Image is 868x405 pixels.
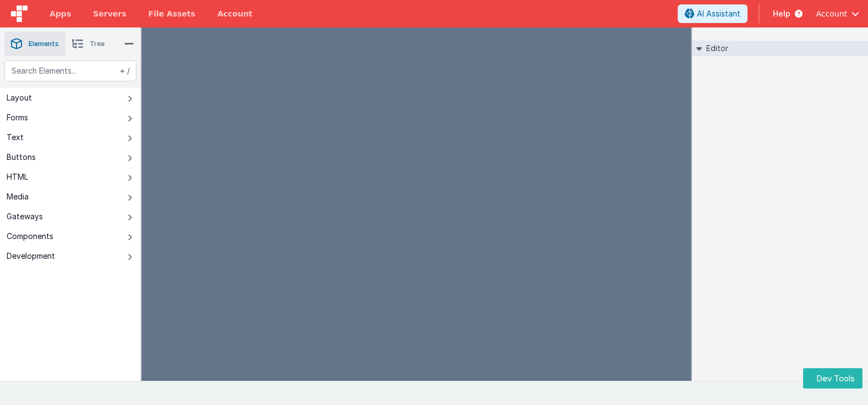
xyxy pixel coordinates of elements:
[678,4,748,23] button: AI Assistant
[29,40,59,48] span: Elements
[7,112,28,123] div: Forms
[816,8,847,19] span: Account
[7,92,32,103] div: Layout
[7,231,53,242] div: Components
[7,152,36,163] div: Buttons
[93,8,126,19] span: Servers
[7,132,24,143] div: Text
[7,251,55,262] div: Development
[50,8,71,19] span: Apps
[803,368,862,389] button: Dev Tools
[773,8,790,19] span: Help
[90,40,105,48] span: Tree
[7,191,29,202] div: Media
[816,8,859,19] button: Account
[702,41,728,56] h2: Editor
[7,211,43,222] div: Gateways
[4,60,136,81] input: Search Elements...
[697,8,740,19] span: AI Assistant
[149,8,196,19] span: File Assets
[7,171,28,182] div: HTML
[118,60,130,81] span: + /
